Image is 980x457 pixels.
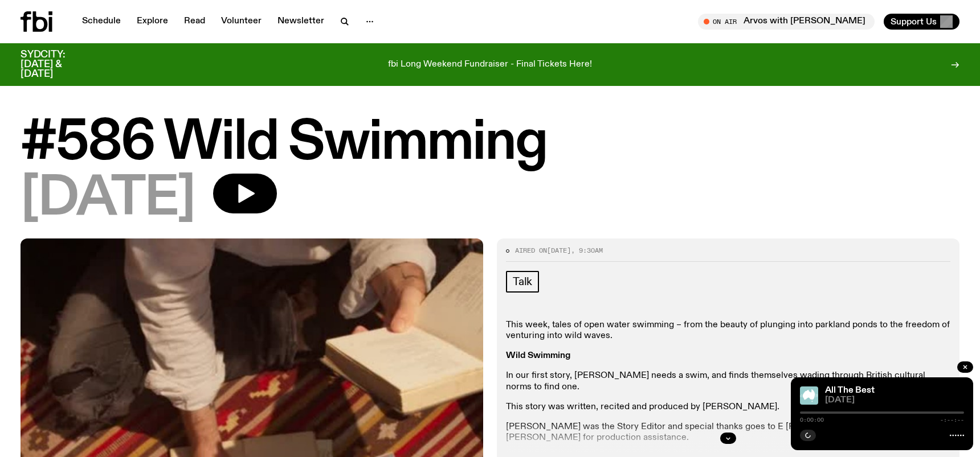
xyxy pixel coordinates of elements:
span: Talk [513,275,532,288]
strong: Wild [506,351,525,360]
a: Schedule [75,14,128,30]
button: Support Us [884,14,959,30]
p: In our first story, [PERSON_NAME] needs a swim, and finds themselves wading through British cultu... [506,370,950,392]
span: -:--:-- [940,417,964,423]
a: All The Best [825,386,875,395]
span: 0:00:00 [800,417,824,423]
a: Volunteer [214,14,268,30]
h1: #586 Wild Swimming [21,118,959,169]
span: [DATE] [825,396,964,405]
span: , 9:30am [571,246,603,255]
strong: Swimming [528,351,570,360]
p: This story was written, recited and produced by [PERSON_NAME]. [506,402,950,413]
span: [DATE] [547,246,571,255]
p: This week, tales of open water swimming – from the beauty of plunging into parkland ponds to the ... [506,320,950,341]
h3: SYDCITY: [DATE] & [DATE] [21,50,93,79]
a: Talk [506,271,539,293]
span: [DATE] [21,174,195,225]
a: Read [177,14,212,30]
a: Newsletter [271,14,331,30]
span: Aired on [515,246,547,255]
p: fbi Long Weekend Fundraiser - Final Tickets Here! [388,60,592,70]
a: Explore [130,14,175,30]
span: Support Us [891,17,937,27]
button: On AirArvos with [PERSON_NAME] [698,14,875,30]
